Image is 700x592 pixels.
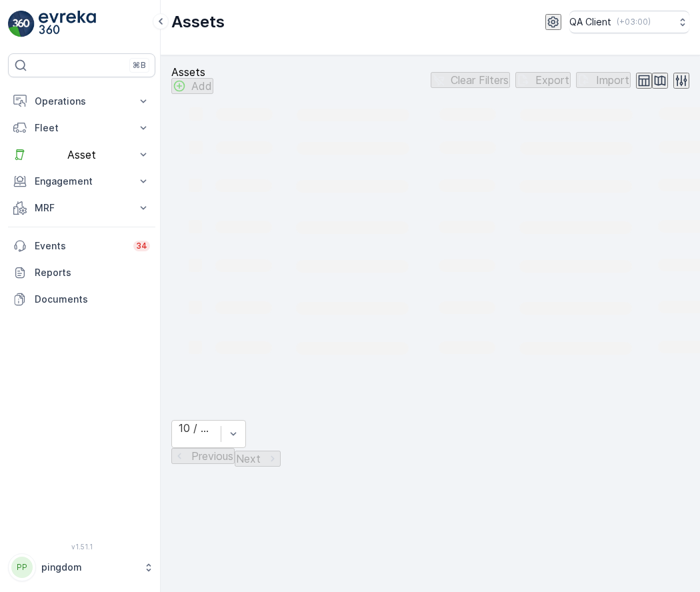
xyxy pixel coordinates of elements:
[136,241,147,251] p: 34
[569,15,611,29] p: QA Client
[515,72,571,88] button: Export
[35,121,129,135] p: Fleet
[179,422,214,434] div: 10 / Page
[191,450,233,462] p: Previous
[8,259,155,286] a: Reports
[8,168,155,195] button: Engagement
[8,553,155,581] button: PPpingdom
[8,543,155,551] span: v 1.51.1
[133,60,146,71] p: ⌘B
[8,141,155,168] button: Asset
[35,95,129,108] p: Operations
[8,11,35,37] img: logo
[11,557,33,578] div: PP
[8,233,155,259] a: Events34
[191,80,212,92] p: Add
[35,175,129,188] p: Engagement
[35,266,150,279] p: Reports
[35,201,129,215] p: MRF
[171,11,225,33] p: Assets
[236,453,261,465] p: Next
[171,66,213,78] p: Assets
[617,17,651,27] p: ( +03:00 )
[8,286,155,313] a: Documents
[451,74,509,86] p: Clear Filters
[569,11,689,33] button: QA Client(+03:00)
[35,239,125,253] p: Events
[39,11,96,37] img: logo_light-DOdMpM7g.png
[535,74,569,86] p: Export
[576,72,631,88] button: Import
[41,561,137,574] p: pingdom
[171,448,235,464] button: Previous
[431,72,510,88] button: Clear Filters
[35,149,129,161] p: Asset
[8,88,155,115] button: Operations
[35,293,150,306] p: Documents
[235,451,281,467] button: Next
[8,115,155,141] button: Fleet
[596,74,629,86] p: Import
[171,78,213,94] button: Add
[8,195,155,221] button: MRF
